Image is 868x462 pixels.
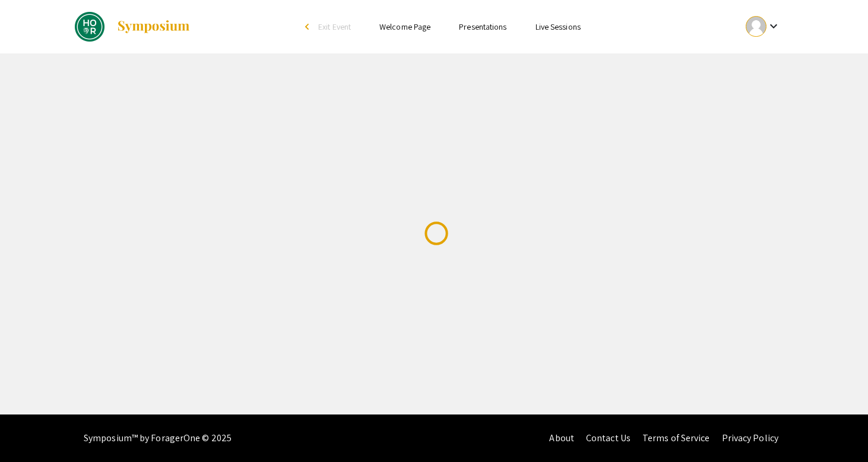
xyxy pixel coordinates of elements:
[9,409,50,453] iframe: Chat
[318,21,351,32] span: Exit Event
[766,19,781,33] mat-icon: Expand account dropdown
[84,414,232,462] div: Symposium™ by ForagerOne © 2025
[116,20,191,34] img: Symposium by ForagerOne
[75,12,191,42] a: DREAMS: Fall 2024
[459,21,506,32] a: Presentations
[379,21,430,32] a: Welcome Page
[536,21,581,32] a: Live Sessions
[75,12,104,42] img: DREAMS: Fall 2024
[722,432,778,444] a: Privacy Policy
[586,432,631,444] a: Contact Us
[549,432,574,444] a: About
[642,432,710,444] a: Terms of Service
[305,23,312,30] div: arrow_back_ios
[733,13,793,40] button: Expand account dropdown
